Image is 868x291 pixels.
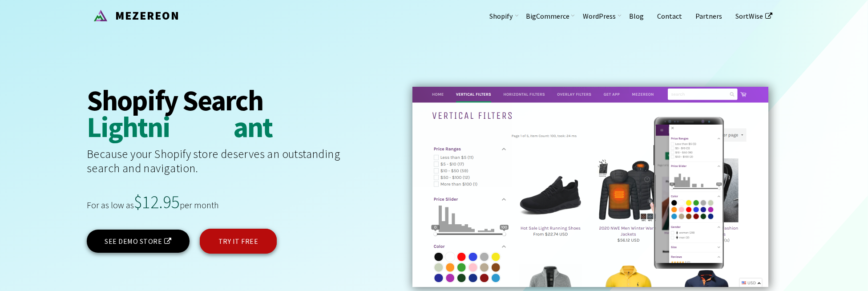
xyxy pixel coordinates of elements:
[93,8,108,23] img: Mezereon
[87,147,368,193] div: Because your Shopify store deserves an outstanding search and navigation.
[262,113,272,140] span: t
[87,87,267,113] strong: Shopify Search
[87,193,399,229] div: For as low as per month
[111,8,180,23] span: MEZEREON
[656,125,723,263] img: demo-mobile.c00830e.png
[134,191,180,213] span: $12.95
[87,230,190,253] a: SEE DEMO STORE
[247,113,262,140] span: n
[200,229,277,254] a: TRY IT FREE
[87,7,180,21] a: Mezereon MEZEREON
